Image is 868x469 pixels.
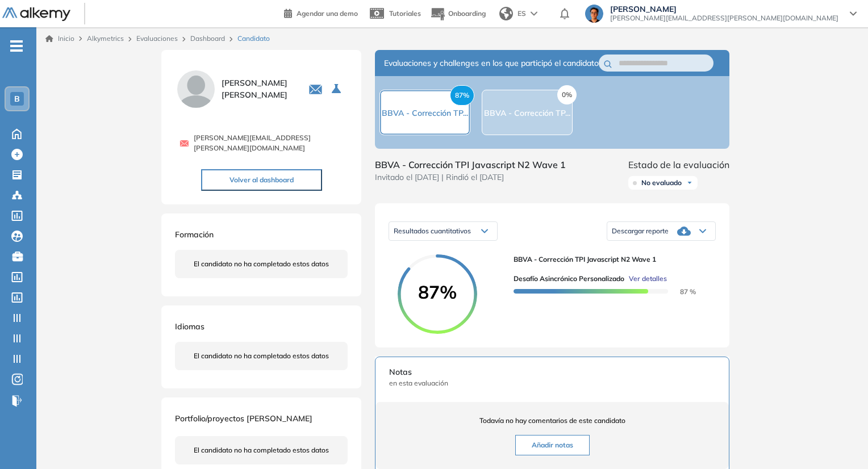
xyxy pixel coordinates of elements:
[237,33,270,44] span: Candidato
[389,378,715,388] span: en esta evaluación
[284,6,358,19] a: Agendar una demo
[222,77,295,101] span: [PERSON_NAME] [PERSON_NAME]
[175,413,312,424] span: Portfolio/proyectos [PERSON_NAME]
[389,366,715,378] span: Notas
[10,45,23,47] i: -
[384,57,599,69] span: Evaluaciones y challenges en los que participó el candidato
[514,274,624,284] span: Desafío Asincrónico personalizado
[515,435,590,455] button: Añadir notas
[389,9,421,18] span: Tutoriales
[499,7,513,20] img: world
[175,321,205,332] span: Idiomas
[557,85,577,104] span: 0%
[194,133,348,153] span: [PERSON_NAME][EMAIL_ADDRESS][PERSON_NAME][DOMAIN_NAME]
[531,11,537,16] img: arrow
[327,79,348,99] button: Seleccione la evaluación activa
[518,9,526,19] span: ES
[389,416,715,426] span: Todavía no hay comentarios de este candidato
[448,9,486,18] span: Onboarding
[394,227,471,235] span: Resultados cuantitativos
[175,68,217,110] img: PROFILE_MENU_LOGO_USER
[194,351,329,361] span: El candidato no ha completado estos datos
[175,229,214,240] span: Formación
[375,171,566,183] span: Invitado el [DATE] | Rindió el [DATE]
[2,7,70,22] img: Logo
[610,14,838,23] span: [PERSON_NAME][EMAIL_ADDRESS][PERSON_NAME][DOMAIN_NAME]
[136,34,178,43] a: Evaluaciones
[612,227,669,236] span: Descargar reporte
[194,445,329,455] span: El candidato no ha completado estos datos
[194,259,329,269] span: El candidato no ha completado estos datos
[629,274,667,284] span: Ver detalles
[14,94,20,103] span: B
[297,9,358,18] span: Agendar una demo
[666,287,696,296] span: 87 %
[375,158,566,171] span: BBVA - Corrección TPI Javascript N2 Wave 1
[484,108,570,118] span: BBVA - Corrección TP...
[201,169,322,191] button: Volver al dashboard
[398,283,477,301] span: 87%
[450,85,474,106] span: 87%
[628,158,729,171] span: Estado de la evaluación
[686,179,693,186] img: Ícono de flecha
[45,33,74,44] a: Inicio
[190,34,225,43] a: Dashboard
[514,254,707,265] span: BBVA - Corrección TPI Javascript N2 Wave 1
[382,108,468,118] span: BBVA - Corrección TP...
[87,34,124,43] span: Alkymetrics
[430,2,486,26] button: Onboarding
[610,5,838,14] span: [PERSON_NAME]
[641,178,682,187] span: No evaluado
[624,274,667,284] button: Ver detalles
